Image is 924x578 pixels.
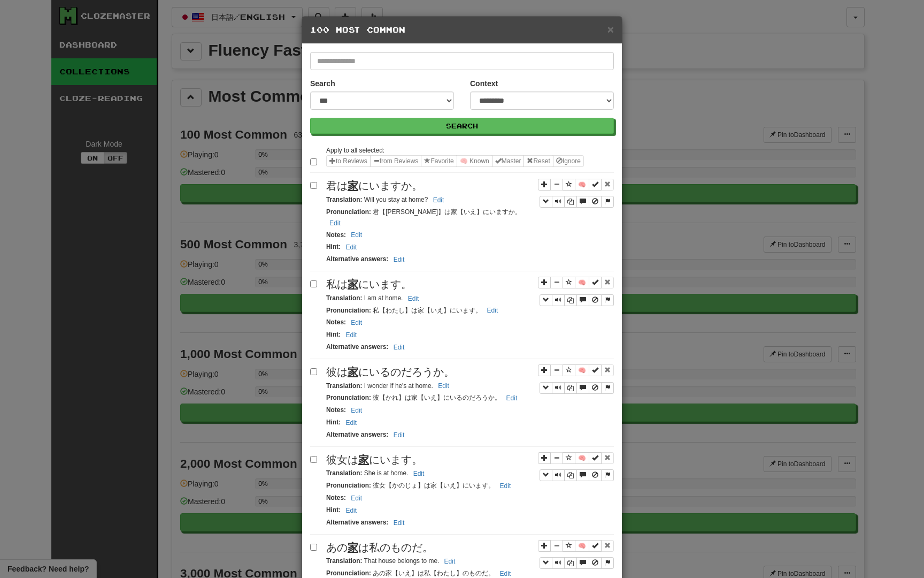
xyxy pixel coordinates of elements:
div: Sentence options [326,155,584,167]
button: Edit [348,317,365,329]
strong: Pronunciation : [326,394,371,401]
div: Sentence controls [540,294,614,306]
button: Favorite [421,155,457,167]
button: Edit [410,468,428,480]
strong: Hint : [326,331,341,338]
div: Sentence controls [538,178,614,208]
button: Edit [390,254,408,265]
button: Edit [405,293,422,305]
div: Sentence controls [540,557,614,569]
button: Edit [348,405,365,416]
button: Search [310,118,614,134]
button: Edit [342,417,360,429]
strong: Hint : [326,243,341,250]
span: 私は にいます。 [326,278,412,290]
button: Edit [497,480,514,492]
div: Sentence controls [540,196,614,208]
button: Edit [342,241,360,253]
button: Edit [484,305,502,316]
u: 家 [348,366,358,378]
small: 彼【かれ】は家【いえ】にいるのだろうか。 [326,394,520,401]
small: Will you stay at home? [326,196,447,203]
strong: Alternative answers : [326,255,388,263]
div: Sentence controls [538,452,614,482]
button: 🧠 [575,179,589,191]
strong: Hint : [326,506,341,514]
small: I am at home. [326,294,422,302]
button: Edit [348,229,365,241]
strong: Notes : [326,494,346,501]
span: あの は私のものだ。 [326,542,433,553]
button: Edit [435,380,452,392]
strong: Hint : [326,419,341,426]
small: She is at home. [326,469,427,477]
button: 🧠 [575,277,589,288]
strong: Translation : [326,294,362,302]
label: Context [470,78,498,89]
h5: 100 Most Common [310,25,614,35]
button: Edit [348,492,365,504]
strong: Notes : [326,318,346,326]
strong: Pronunciation : [326,482,371,489]
strong: Alternative answers : [326,519,388,526]
button: Edit [390,341,408,353]
small: 君【[PERSON_NAME]】は家【いえ】にいますか。 [326,208,521,226]
button: from Reviews [370,155,422,167]
button: Edit [342,505,360,516]
small: 彼女【かのじょ】は家【いえ】にいます。 [326,482,514,489]
button: 🧠 [575,452,589,464]
strong: Translation : [326,557,362,565]
div: Sentence controls [538,277,614,306]
button: Edit [390,429,408,441]
u: 家 [358,454,369,466]
button: 🧠 [575,540,589,552]
button: Edit [503,392,521,404]
button: Close [607,24,614,35]
button: Reset [523,155,553,167]
button: Edit [390,517,408,529]
strong: Alternative answers : [326,343,388,351]
small: 私【わたし】は家【いえ】にいます。 [326,307,501,314]
strong: Alternative answers : [326,431,388,438]
span: × [607,23,614,35]
span: 彼は にいるのだろうか。 [326,366,455,378]
button: Edit [326,217,344,229]
div: Sentence controls [540,382,614,394]
strong: Pronunciation : [326,569,371,577]
div: Sentence controls [538,540,614,569]
button: Ignore [553,155,584,167]
button: Edit [441,556,459,567]
strong: Translation : [326,196,362,203]
strong: Pronunciation : [326,208,371,216]
button: 🧠 Known [457,155,492,167]
button: 🧠 [575,364,589,376]
div: Sentence controls [540,469,614,481]
small: I wonder if he's at home. [326,382,452,390]
label: Search [310,78,335,89]
strong: Notes : [326,231,346,239]
span: 君は にいますか。 [326,180,422,192]
u: 家 [348,542,358,553]
button: Edit [342,329,360,341]
span: 彼女は にいます。 [326,454,422,466]
strong: Notes : [326,406,346,414]
small: あの家【いえ】は私【わたし】のものだ。 [326,569,514,577]
button: Master [492,155,525,167]
strong: Pronunciation : [326,307,371,314]
small: Apply to all selected: [326,147,384,154]
strong: Translation : [326,382,362,390]
div: Sentence controls [538,364,614,394]
button: to Reviews [326,155,371,167]
small: That house belongs to me. [326,557,458,565]
u: 家 [348,278,358,290]
u: 家 [348,180,358,192]
button: Edit [430,194,448,206]
strong: Translation : [326,469,362,477]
